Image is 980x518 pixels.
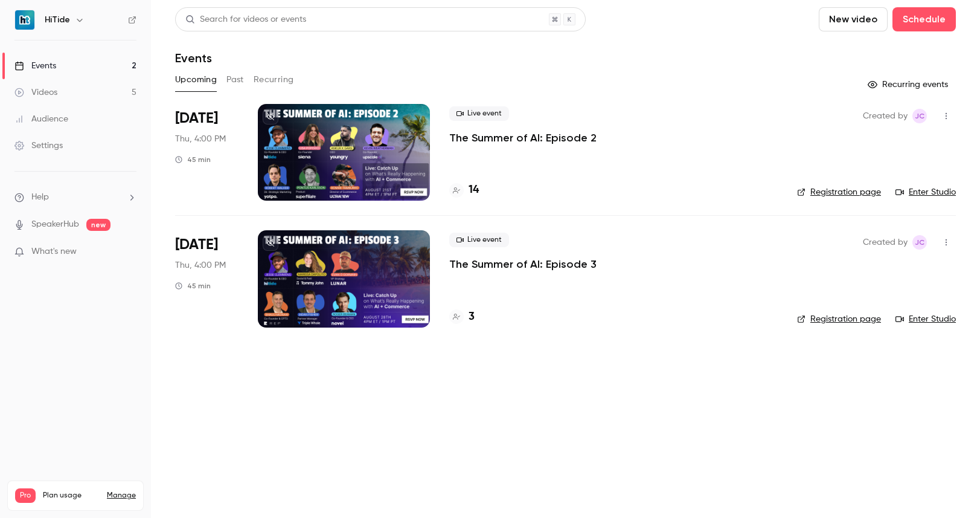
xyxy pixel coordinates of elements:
span: Thu, 4:00 PM [175,259,226,271]
span: Jesse Clemmens [912,235,927,250]
span: JC [915,235,924,250]
span: Thu, 4:00 PM [175,133,226,145]
h6: HiTide [45,14,70,26]
div: 45 min [175,281,211,291]
a: 14 [449,182,479,198]
a: Registration page [797,186,881,198]
span: What's new [31,245,77,258]
div: Events [14,60,56,72]
div: Aug 21 Thu, 4:00 PM (America/New York) [175,104,239,201]
div: Videos [14,86,57,99]
button: Schedule [892,7,956,31]
span: JC [915,109,924,123]
button: New video [819,7,888,31]
a: Registration page [797,313,881,325]
span: Help [31,191,49,204]
span: Created by [863,109,908,123]
button: Upcoming [175,70,217,89]
a: SpeakerHub [31,218,79,231]
span: Plan usage [43,491,100,500]
span: Pro [15,488,36,503]
div: Settings [14,140,63,152]
li: help-dropdown-opener [14,191,136,204]
h4: 14 [469,182,479,198]
a: Enter Studio [895,186,956,198]
h1: Events [175,51,212,65]
span: Live event [449,233,509,247]
a: 3 [449,309,475,325]
span: new [86,219,110,231]
span: Live event [449,106,509,121]
a: The Summer of AI: Episode 2 [449,131,597,145]
button: Recurring [254,70,294,89]
button: Past [226,70,244,89]
a: Manage [107,491,136,500]
span: [DATE] [175,109,218,128]
a: Enter Studio [895,313,956,325]
span: Jesse Clemmens [912,109,927,123]
div: Audience [14,113,68,125]
div: 45 min [175,155,211,164]
h4: 3 [469,309,475,325]
img: HiTide [15,10,34,30]
a: The Summer of AI: Episode 3 [449,257,597,271]
div: Aug 28 Thu, 4:00 PM (America/New York) [175,230,239,327]
span: Created by [863,235,908,250]
div: Search for videos or events [185,13,306,26]
span: [DATE] [175,235,218,254]
button: Recurring events [862,75,956,94]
